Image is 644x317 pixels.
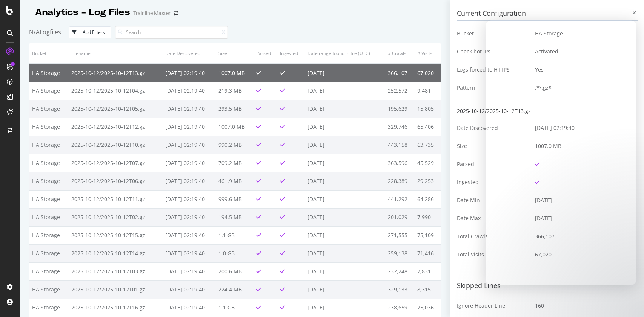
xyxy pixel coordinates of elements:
td: 194.5 MB [216,208,254,226]
td: Check bot IPs [457,43,529,61]
td: 71,416 [415,244,441,262]
th: Parsed [254,43,277,64]
td: [DATE] 02:19:40 [163,226,216,244]
td: 990.2 MB [216,136,254,154]
td: Pattern [457,79,529,97]
td: 2025-10-12/2025-10-12T15.gz [69,226,163,244]
td: HA Storage [29,64,69,82]
td: 8,315 [415,280,441,299]
td: 75,036 [415,299,441,317]
td: 29,253 [415,172,441,190]
div: arrow-right-arrow-left [174,11,178,16]
td: [DATE] 02:19:40 [163,280,216,299]
td: [DATE] [305,154,385,172]
td: 709.2 MB [216,154,254,172]
td: [DATE] 02:19:40 [163,190,216,208]
td: 201,029 [385,208,415,226]
td: 1.0 GB [216,244,254,262]
td: [DATE] 02:19:40 [163,208,216,226]
div: Analytics - Log Files [35,6,130,19]
td: 219.3 MB [216,82,254,100]
td: [DATE] [305,64,385,82]
td: [DATE] [305,244,385,262]
th: Ingested [277,43,305,64]
td: [DATE] 02:19:40 [163,82,216,100]
td: 238,659 [385,299,415,317]
td: 200.6 MB [216,262,254,280]
div: Trainline Master [133,9,171,17]
td: HA Storage [29,226,69,244]
td: 2025-10-12/2025-10-12T16.gz [69,299,163,317]
td: Date Max [457,209,529,227]
td: Total Visits [457,245,529,264]
td: [DATE] 02:19:40 [163,262,216,280]
td: 2025-10-12/2025-10-12T12.gz [69,118,163,136]
td: Bucket [457,24,529,43]
td: 2025-10-12/2025-10-12T04.gz [69,82,163,100]
td: 2025-10-12/2025-10-12T02.gz [69,208,163,226]
td: 2025-10-12/2025-10-12T11.gz [69,190,163,208]
td: HA Storage [29,100,69,118]
h3: Skipped Lines [457,279,638,293]
td: HA Storage [29,190,69,208]
td: 259,138 [385,244,415,262]
td: 1.1 GB [216,226,254,244]
td: 329,746 [385,118,415,136]
td: 65,406 [415,118,441,136]
td: [DATE] [305,190,385,208]
td: [DATE] [305,226,385,244]
td: Ignore Header Line [457,297,529,315]
td: 2025-10-12/2025-10-12T01.gz [69,280,163,299]
td: HA Storage [29,208,69,226]
td: [DATE] 02:19:40 [163,64,216,82]
td: [DATE] [305,172,385,190]
td: [DATE] [305,262,385,280]
td: 64,286 [415,190,441,208]
th: Bucket [29,43,69,64]
td: 443,158 [385,136,415,154]
td: Total Crawls [457,227,529,245]
td: [DATE] [305,208,385,226]
td: 1007.0 MB [216,64,254,82]
td: 75,109 [415,226,441,244]
td: HA Storage [29,136,69,154]
td: Ingested [457,173,529,191]
td: HA Storage [29,280,69,299]
td: [DATE] [305,136,385,154]
td: 999.6 MB [216,190,254,208]
td: 9,481 [415,82,441,100]
td: Logs forced to HTTPS [457,61,529,79]
td: 2025-10-12/2025-10-12T13.gz [69,64,163,82]
td: HA Storage [29,118,69,136]
td: HA Storage [29,154,69,172]
td: [DATE] [305,118,385,136]
td: 45,529 [415,154,441,172]
td: 2025-10-12/2025-10-12T14.gz [69,244,163,262]
td: HA Storage [29,262,69,280]
td: 2025-10-12/2025-10-12T10.gz [69,136,163,154]
td: HA Storage [29,172,69,190]
td: [DATE] 02:19:40 [163,172,216,190]
td: HA Storage [29,244,69,262]
span: 160 [535,302,544,309]
td: 232,248 [385,262,415,280]
td: 293.5 MB [216,100,254,118]
td: 63,735 [415,136,441,154]
button: Add Filters [69,26,111,38]
td: Size [457,137,529,155]
th: Filename [69,43,163,64]
td: [DATE] [305,280,385,299]
td: 363,596 [385,154,415,172]
td: 1.1 GB [216,299,254,317]
td: 224.4 MB [216,280,254,299]
td: 252,572 [385,82,415,100]
td: 329,133 [385,280,415,299]
iframe: Intercom live chat [486,20,636,285]
td: 228,389 [385,172,415,190]
td: Date Discovered [457,119,529,137]
td: Parsed [457,155,529,173]
th: Date range found in file (UTC) [305,43,385,64]
td: 2025-10-12/2025-10-12T05.gz [69,100,163,118]
td: 366,107 [385,64,415,82]
th: Date Discovered [163,43,216,64]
